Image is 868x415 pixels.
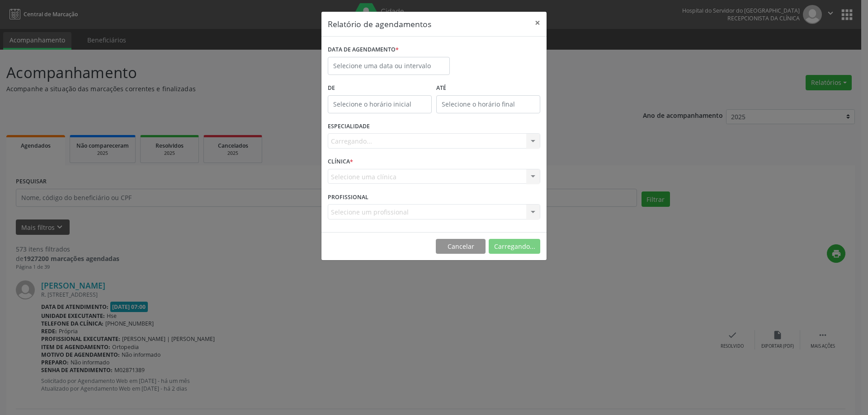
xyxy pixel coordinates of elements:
[328,18,431,30] h5: Relatório de agendamentos
[328,57,450,75] input: Selecione uma data ou intervalo
[328,81,432,95] label: De
[436,239,486,254] button: Cancelar
[489,239,540,254] button: Carregando...
[328,120,370,134] label: ESPECIALIDADE
[328,95,432,113] input: Selecione o horário inicial
[328,155,353,169] label: CLÍNICA
[528,12,547,34] button: Close
[328,190,368,204] label: PROFISSIONAL
[436,95,540,113] input: Selecione o horário final
[436,81,540,95] label: ATÉ
[328,43,399,57] label: DATA DE AGENDAMENTO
